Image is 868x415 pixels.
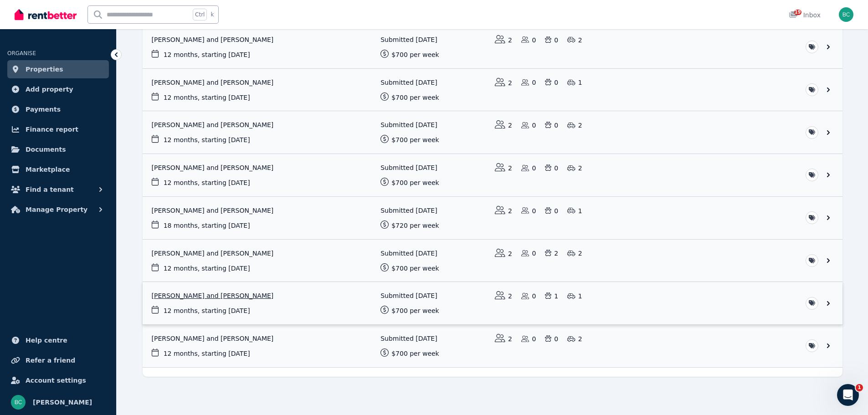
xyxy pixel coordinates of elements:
[7,331,109,349] a: Help centre
[143,111,842,154] a: View application: Yogesh Neupane and Anish Chaulagain
[26,164,70,175] span: Marketplace
[7,180,109,199] button: Find a tenant
[7,50,36,56] span: ORGANISE
[143,197,842,239] a: View application: Lorella Ciani and Mark Eugenio
[26,64,63,75] span: Properties
[143,154,842,196] a: View application: Jack Sumpton and Emily Foster
[7,371,109,389] a: Account settings
[143,240,842,282] a: View application: Alice Tse and Fred Baker
[26,375,86,386] span: Account settings
[211,11,214,18] span: k
[837,384,859,406] iframe: Intercom live chat
[26,184,74,195] span: Find a tenant
[789,10,821,20] div: Inbox
[839,7,853,22] img: Brett Cumming
[33,397,92,408] span: [PERSON_NAME]
[26,204,87,215] span: Manage Property
[143,26,842,68] a: View application: Friederike Feldmann and Maximilian Maier
[26,355,75,366] span: Refer a friend
[143,69,842,111] a: View application: Juliet Gardiner and Zachary Gardiner
[7,100,109,118] a: Payments
[856,384,863,391] span: 1
[26,104,61,115] span: Payments
[11,395,26,410] img: Brett Cumming
[7,120,109,138] a: Finance report
[7,80,109,98] a: Add property
[193,9,207,20] span: Ctrl
[7,140,109,159] a: Documents
[26,84,73,95] span: Add property
[26,124,78,135] span: Finance report
[26,144,66,155] span: Documents
[7,351,109,369] a: Refer a friend
[7,60,109,78] a: Properties
[26,335,67,346] span: Help centre
[143,282,842,324] a: View application: Miki Kobayashi and Junji Yasuda
[7,200,109,219] button: Manage Property
[15,8,77,21] img: RentBetter
[7,160,109,179] a: Marketplace
[143,325,842,367] a: View application: Taleah May and Laila Smith
[794,10,801,15] span: 19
